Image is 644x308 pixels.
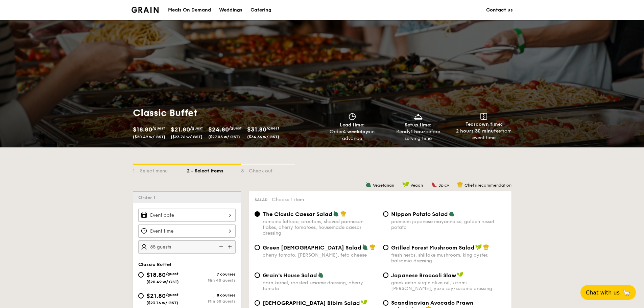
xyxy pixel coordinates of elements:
div: premium japanese mayonnaise, golden russet potato [391,219,506,230]
div: 3 - Check out [241,165,295,174]
img: icon-chef-hat.a58ddaea.svg [457,182,463,188]
img: icon-vegan.f8ff3823.svg [475,244,482,250]
img: icon-teardown.65201eee.svg [480,113,487,120]
span: ($23.76 w/ GST) [171,135,202,139]
input: Scandinavian Avocado Prawn Salad+$1.00[PERSON_NAME], [PERSON_NAME], [PERSON_NAME], red onion [383,300,388,306]
img: icon-vegetarian.fe4039eb.svg [449,211,455,217]
input: $18.80/guest($20.49 w/ GST)7 coursesMin 40 guests [138,272,144,278]
span: The Classic Caesar Salad [263,211,332,217]
input: Green [DEMOGRAPHIC_DATA] Saladcherry tomato, [PERSON_NAME], feta cheese [255,245,260,250]
span: /guest [266,126,279,131]
input: The Classic Caesar Saladromaine lettuce, croutons, shaved parmesan flakes, cherry tomatoes, house... [255,211,260,217]
span: Chat with us [586,289,620,296]
span: Nippon Potato Salad [391,211,448,217]
span: $21.80 [146,292,166,300]
img: icon-chef-hat.a58ddaea.svg [369,244,376,250]
span: /guest [166,271,178,276]
img: icon-vegetarian.fe4039eb.svg [362,244,368,250]
img: icon-chef-hat.a58ddaea.svg [340,211,347,217]
img: icon-vegetarian.fe4039eb.svg [318,272,324,278]
span: Lead time: [340,122,365,128]
img: icon-add.58712e84.svg [225,240,236,253]
div: greek extra virgin olive oil, kizami [PERSON_NAME], yuzu soy-sesame dressing [391,280,506,291]
img: icon-chef-hat.a58ddaea.svg [483,244,489,250]
span: Vegan [410,183,423,188]
input: $21.80/guest($23.76 w/ GST)8 coursesMin 30 guests [138,293,144,299]
span: [DEMOGRAPHIC_DATA] Bibim Salad [263,300,360,306]
span: /guest [166,292,178,297]
span: $18.80 [133,126,152,133]
input: Grain's House Saladcorn kernel, roasted sesame dressing, cherry tomato [255,273,260,278]
span: ($20.49 w/ GST) [146,280,179,284]
span: Teardown time: [466,121,502,127]
span: $18.80 [146,271,166,279]
input: Grilled Forest Mushroom Saladfresh herbs, shiitake mushroom, king oyster, balsamic dressing [383,245,388,250]
strong: 1 hour [411,129,425,135]
span: Salad [255,197,268,202]
input: Nippon Potato Saladpremium japanese mayonnaise, golden russet potato [383,211,388,217]
span: /guest [190,126,203,131]
img: icon-vegetarian.fe4039eb.svg [333,211,339,217]
strong: 4 weekdays [343,129,371,135]
div: Ready before serving time [388,128,448,142]
img: icon-vegan.f8ff3823.svg [457,272,463,278]
span: Japanese Broccoli Slaw [391,272,456,279]
div: from event time [454,128,514,141]
div: Order in advance [322,128,383,142]
div: 2 - Select items [187,165,241,174]
span: Grain's House Salad [263,272,317,279]
a: Logotype [132,7,159,13]
input: Event time [138,224,236,238]
span: /guest [152,126,165,131]
input: Event date [138,209,236,222]
span: ($34.66 w/ GST) [247,135,279,139]
img: Grain [132,7,159,13]
img: icon-vegetarian.fe4039eb.svg [365,182,372,188]
span: $24.80 [208,126,229,133]
span: /guest [229,126,242,131]
button: Chat with us🦙 [580,285,636,300]
h1: Classic Buffet [133,107,319,119]
input: Japanese Broccoli Slawgreek extra virgin olive oil, kizami [PERSON_NAME], yuzu soy-sesame dressing [383,273,388,278]
div: Min 30 guests [187,299,236,304]
span: Spicy [438,183,449,188]
div: 1 - Select menu [133,165,187,174]
div: romaine lettuce, croutons, shaved parmesan flakes, cherry tomatoes, housemade caesar dressing [263,219,378,236]
span: $31.80 [247,126,266,133]
span: Order 1 [138,195,158,200]
span: Classic Buffet [138,262,172,267]
img: icon-reduce.1d2dbef1.svg [215,240,225,253]
span: $21.80 [171,126,190,133]
div: 7 courses [187,272,236,277]
img: icon-dish.430c3a2e.svg [413,113,423,120]
div: Min 40 guests [187,278,236,283]
span: Setup time: [405,122,432,128]
img: icon-clock.2db775ea.svg [347,113,357,120]
span: Grilled Forest Mushroom Salad [391,244,475,251]
img: icon-vegan.f8ff3823.svg [402,182,409,188]
input: [DEMOGRAPHIC_DATA] Bibim Saladfive-spice tofu, shiitake mushroom, korean beansprout, spinach [255,300,260,306]
span: Choose 1 item [272,197,304,203]
input: Number of guests [138,240,236,254]
img: icon-spicy.37a8142b.svg [431,182,437,188]
strong: 2 hours 30 minutes [456,128,501,134]
div: corn kernel, roasted sesame dressing, cherry tomato [263,280,378,291]
span: Vegetarian [373,183,394,188]
span: Green [DEMOGRAPHIC_DATA] Salad [263,244,361,251]
div: cherry tomato, [PERSON_NAME], feta cheese [263,252,378,258]
div: 8 courses [187,293,236,298]
span: ($27.03 w/ GST) [208,135,240,139]
span: ($20.49 w/ GST) [133,135,165,139]
img: icon-vegan.f8ff3823.svg [361,300,367,306]
span: ($23.76 w/ GST) [146,301,178,305]
span: Chef's recommendation [464,183,511,188]
span: 🦙 [622,289,630,297]
div: fresh herbs, shiitake mushroom, king oyster, balsamic dressing [391,252,506,264]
